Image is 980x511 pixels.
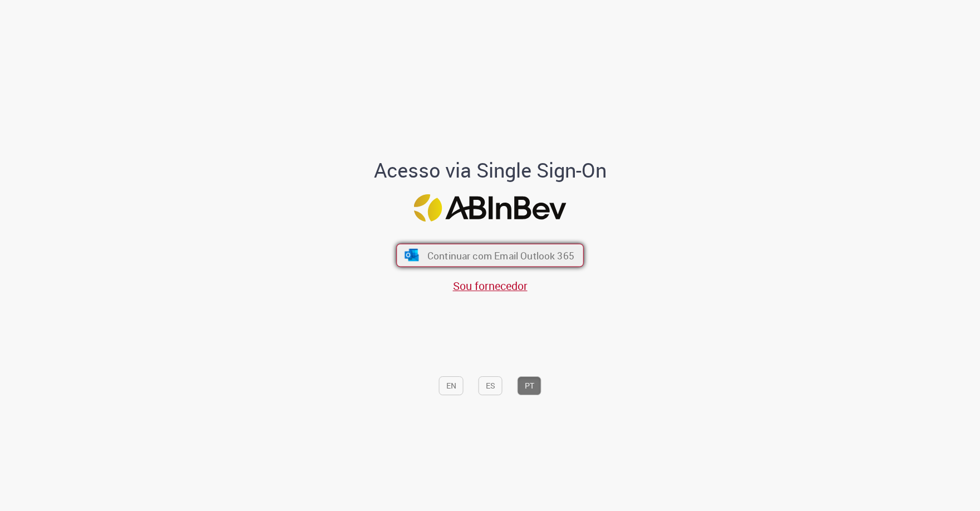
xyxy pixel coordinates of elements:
span: Continuar com Email Outlook 365 [427,249,574,262]
button: ícone Azure/Microsoft 360 Continuar com Email Outlook 365 [396,243,584,267]
img: ícone Azure/Microsoft 360 [403,249,420,261]
a: Sou fornecedor [453,278,528,293]
img: Logo ABInBev [414,194,567,222]
h1: Acesso via Single Sign-On [336,159,644,181]
button: ES [479,377,503,396]
button: EN [439,377,464,396]
button: PT [518,377,541,396]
